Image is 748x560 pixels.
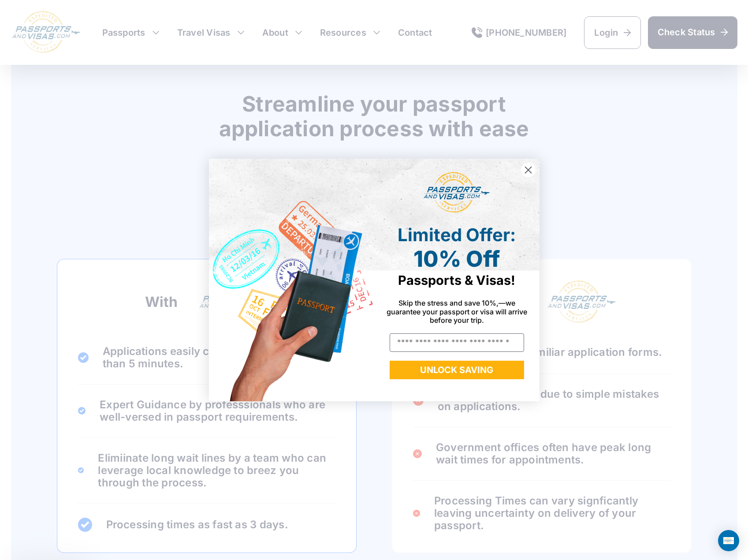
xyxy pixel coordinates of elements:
[424,172,490,213] img: passports and visas
[413,246,500,272] span: 10% Off
[521,162,536,178] button: Close dialog
[387,299,527,324] span: Skip the stress and save 10%,—we guarantee your passport or visa will arrive before your trip.
[390,361,524,379] button: UNLOCK SAVING
[209,159,374,401] img: de9cda0d-0715-46ca-9a25-073762a91ba7.png
[398,224,516,246] span: Limited Offer:
[398,273,515,288] span: Passports & Visas!
[718,530,739,551] div: Open Intercom Messenger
